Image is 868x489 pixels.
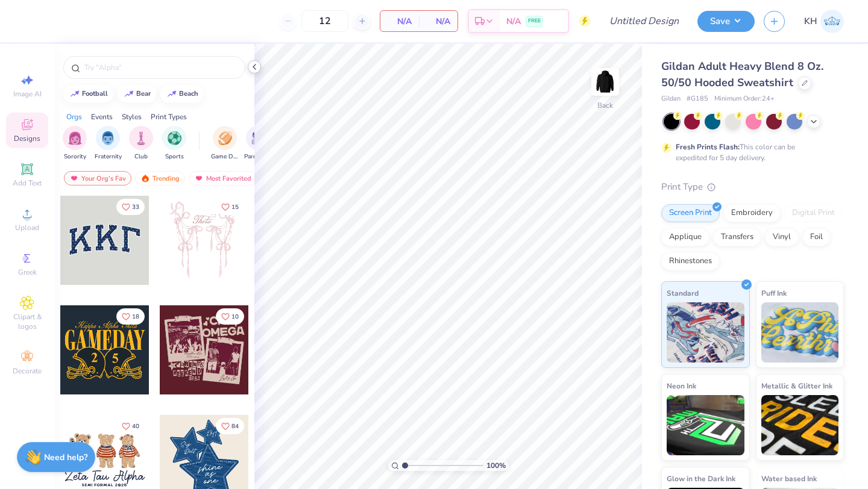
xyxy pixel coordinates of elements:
img: Sorority Image [68,131,82,145]
img: Standard [667,302,744,363]
span: N/A [506,15,521,28]
div: This color can be expedited for 5 day delivery. [676,142,824,163]
span: Parent's Weekend [244,152,272,161]
img: trend_line.gif [167,90,177,98]
span: 15 [231,204,239,210]
img: Fraternity Image [101,131,115,145]
div: Trending [135,171,185,185]
span: Add Text [13,178,42,188]
div: Vinyl [765,228,799,246]
span: 33 [132,204,139,210]
button: filter button [244,126,272,161]
button: Like [116,308,145,325]
span: Fraternity [95,152,122,161]
button: filter button [162,126,186,161]
button: Like [116,199,145,215]
span: Glow in the Dark Ink [667,472,735,485]
div: filter for Game Day [211,126,239,161]
a: KH [804,10,844,33]
img: Club Image [134,131,148,145]
span: Game Day [211,152,239,161]
img: Puff Ink [761,302,839,363]
span: # G185 [687,94,708,104]
span: Clipart & logos [6,312,48,331]
span: Neon Ink [667,379,696,392]
span: Club [134,152,148,161]
img: Metallic & Glitter Ink [761,395,839,455]
img: Neon Ink [667,395,744,455]
div: Back [597,100,613,111]
span: Designs [14,134,40,143]
img: trend_line.gif [70,90,80,98]
div: Embroidery [723,204,781,222]
button: filter button [95,126,122,161]
button: bear [118,85,156,103]
span: 10 [231,314,239,320]
span: 18 [132,314,139,320]
span: N/A [426,15,450,28]
div: beach [179,90,198,97]
button: Save [697,11,755,32]
span: N/A [388,15,412,28]
span: Standard [667,287,699,299]
button: Like [216,308,244,325]
span: 100 % [486,460,506,471]
img: trend_line.gif [124,90,134,98]
span: Gildan Adult Heavy Blend 8 Oz. 50/50 Hooded Sweatshirt [661,59,823,90]
img: Game Day Image [218,131,232,145]
span: Image AI [13,89,42,99]
span: Metallic & Glitter Ink [761,379,832,392]
div: Your Org's Fav [64,171,131,185]
button: filter button [129,126,153,161]
button: beach [160,85,204,103]
div: bear [136,90,151,97]
span: KH [804,14,817,28]
strong: Need help? [44,452,87,463]
button: filter button [63,126,87,161]
input: Try "Alpha" [83,61,237,73]
input: – – [301,10,348,32]
button: filter button [211,126,239,161]
div: Events [91,111,113,122]
span: Water based Ink [761,472,817,485]
img: most_fav.gif [194,174,204,182]
span: Upload [15,223,39,232]
div: football [82,90,108,97]
div: Rhinestones [661,252,720,270]
div: Foil [802,228,831,246]
span: Minimum Order: 24 + [714,94,775,104]
div: filter for Club [129,126,153,161]
img: Parent's Weekend Image [251,131,265,145]
button: Like [216,199,244,215]
strong: Fresh Prints Flash: [676,142,740,152]
input: Untitled Design [600,9,688,33]
img: Kayley Harris [820,10,844,33]
img: Back [593,70,617,94]
button: football [63,85,113,103]
div: filter for Fraternity [95,126,122,161]
button: Like [116,418,145,434]
div: Digital Print [784,204,843,222]
span: 40 [132,423,139,429]
span: Greek [18,267,37,277]
div: filter for Sorority [63,126,87,161]
div: Applique [661,228,709,246]
div: Screen Print [661,204,720,222]
img: trending.gif [140,174,150,182]
img: most_fav.gif [69,174,79,182]
div: Styles [122,111,142,122]
div: filter for Sports [162,126,186,161]
img: Sports Image [168,131,181,145]
div: filter for Parent's Weekend [244,126,272,161]
span: Gildan [661,94,681,104]
button: Like [216,418,244,434]
div: Print Type [661,180,844,194]
div: Most Favorited [189,171,257,185]
span: Decorate [13,366,42,376]
div: Transfers [713,228,761,246]
span: Sorority [64,152,86,161]
div: Orgs [66,111,82,122]
div: Print Types [151,111,187,122]
span: Sports [165,152,184,161]
span: 84 [231,423,239,429]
